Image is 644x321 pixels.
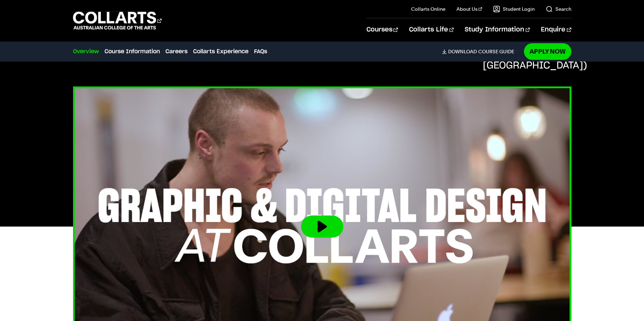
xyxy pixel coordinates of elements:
[493,6,535,12] a: Student Login
[165,47,188,56] a: Careers
[411,6,445,12] a: Collarts Online
[448,48,477,55] span: Download
[465,18,530,41] a: Study Information
[254,47,267,56] a: FAQs
[546,6,571,12] a: Search
[105,47,160,56] a: Course Information
[456,6,482,12] a: About Us
[541,18,571,41] a: Enquire
[193,47,248,56] a: Collarts Experience
[366,18,398,41] a: Courses
[73,11,162,30] div: Go to homepage
[73,47,99,56] a: Overview
[409,18,454,41] a: Collarts Life
[442,48,520,55] a: DownloadCourse Guide
[524,43,571,59] a: Apply Now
